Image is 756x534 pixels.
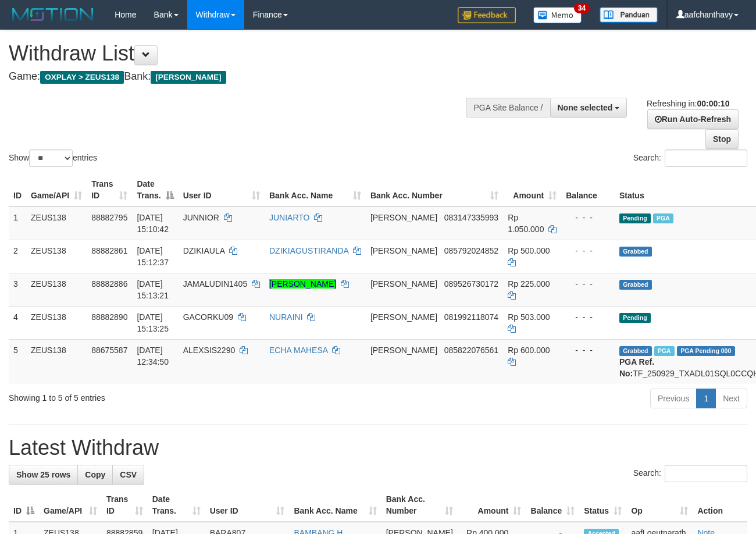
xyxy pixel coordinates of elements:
span: 34 [574,3,590,13]
span: Copy 085792024852 to clipboard [444,246,498,255]
span: [DATE] 15:12:37 [137,246,169,267]
th: Date Trans.: activate to sort column ascending [148,489,205,522]
th: Bank Acc. Number: activate to sort column ascending [381,489,458,522]
span: 88882861 [91,246,127,255]
td: 3 [9,273,26,306]
div: - - - [566,278,610,290]
span: [DATE] 15:13:25 [137,312,169,333]
span: Refreshing in: [647,99,729,108]
th: Game/API: activate to sort column ascending [26,173,87,207]
div: - - - [566,212,610,223]
span: [PERSON_NAME] [370,346,437,355]
span: JUNNIOR [183,213,219,222]
a: Next [715,389,747,408]
span: Copy 083147335993 to clipboard [444,213,498,222]
span: None selected [558,103,613,112]
span: [DATE] 15:10:42 [137,213,169,234]
span: Marked by aafanarl [653,213,673,223]
span: Rp 225.000 [508,279,550,289]
span: Marked by aafpengsreynich [654,346,675,356]
h1: Latest Withdraw [9,436,747,460]
span: DZIKIAULA [183,246,225,255]
td: 4 [9,306,26,339]
label: Search: [633,149,747,167]
td: ZEUS138 [26,207,87,240]
th: Balance: activate to sort column ascending [526,489,579,522]
a: DZIKIAGUSTIRANDA [269,246,348,255]
span: [PERSON_NAME] [370,312,437,322]
span: JAMALUDIN1405 [183,279,248,289]
span: Rp 600.000 [508,346,550,355]
th: Amount: activate to sort column ascending [503,173,561,207]
a: CSV [112,465,144,485]
span: 88675587 [91,346,127,355]
span: Rp 503.000 [508,312,550,322]
span: Copy [85,470,105,479]
a: 1 [696,389,716,408]
th: Bank Acc. Name: activate to sort column ascending [265,173,366,207]
a: JUNIARTO [269,213,310,222]
a: Show 25 rows [9,465,78,485]
span: 88882890 [91,312,127,322]
span: Show 25 rows [16,470,70,479]
img: panduan.png [600,7,658,23]
img: Feedback.jpg [458,7,516,23]
span: 88882795 [91,213,127,222]
span: 88882886 [91,279,127,289]
td: ZEUS138 [26,306,87,339]
span: Grabbed [619,280,652,290]
h4: Game: Bank: [9,71,493,83]
a: ECHA MAHESA [269,346,327,355]
th: Action [693,489,747,522]
span: Pending [619,213,651,223]
th: Balance [561,173,615,207]
input: Search: [665,149,747,167]
span: [PERSON_NAME] [370,279,437,289]
div: Showing 1 to 5 of 5 entries [9,387,306,404]
span: ALEXSIS2290 [183,346,236,355]
th: User ID: activate to sort column ascending [205,489,290,522]
th: User ID: activate to sort column ascending [179,173,265,207]
select: Showentries [29,149,73,167]
th: Bank Acc. Name: activate to sort column ascending [289,489,381,522]
div: - - - [566,344,610,356]
td: 2 [9,240,26,273]
strong: 00:00:10 [697,99,729,108]
span: OXPLAY > ZEUS138 [40,71,124,84]
td: ZEUS138 [26,240,87,273]
label: Show entries [9,149,97,167]
button: None selected [550,98,627,118]
th: Trans ID: activate to sort column ascending [87,173,132,207]
span: [PERSON_NAME] [151,71,226,84]
td: 1 [9,207,26,240]
span: CSV [120,470,137,479]
a: Previous [650,389,697,408]
h1: Withdraw List [9,42,493,65]
td: 5 [9,339,26,384]
th: Trans ID: activate to sort column ascending [102,489,148,522]
a: Stop [705,129,739,149]
th: ID [9,173,26,207]
span: [PERSON_NAME] [370,246,437,255]
input: Search: [665,465,747,482]
th: Date Trans.: activate to sort column descending [132,173,178,207]
label: Search: [633,465,747,482]
a: [PERSON_NAME] [269,279,336,289]
span: Copy 085822076561 to clipboard [444,346,498,355]
span: Copy 081992118074 to clipboard [444,312,498,322]
th: Game/API: activate to sort column ascending [39,489,102,522]
b: PGA Ref. No: [619,357,654,378]
span: Grabbed [619,346,652,356]
th: Op: activate to sort column ascending [626,489,693,522]
div: - - - [566,245,610,257]
th: Bank Acc. Number: activate to sort column ascending [366,173,503,207]
td: ZEUS138 [26,273,87,306]
th: Status: activate to sort column ascending [579,489,626,522]
img: MOTION_logo.png [9,6,97,23]
span: [DATE] 12:34:50 [137,346,169,366]
span: GACORKU09 [183,312,233,322]
img: Button%20Memo.svg [533,7,582,23]
th: Amount: activate to sort column ascending [458,489,526,522]
span: Pending [619,313,651,323]
th: ID: activate to sort column descending [9,489,39,522]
